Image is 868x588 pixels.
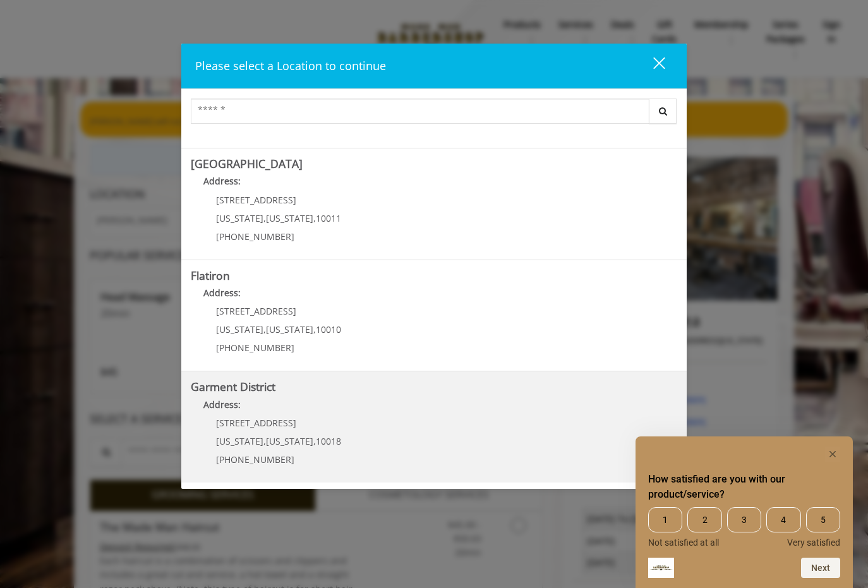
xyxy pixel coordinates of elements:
[203,175,241,187] b: Address:
[313,212,316,224] span: ,
[203,399,241,411] b: Address:
[266,435,313,447] span: [US_STATE]
[191,379,275,394] b: Garment District
[191,268,230,283] b: Flatiron
[216,212,263,224] span: [US_STATE]
[203,287,241,299] b: Address:
[639,56,664,75] div: close dialog
[825,447,840,462] button: Hide survey
[801,558,840,578] button: Next question
[216,453,294,465] span: [PHONE_NUMBER]
[263,212,266,224] span: ,
[648,472,840,502] h2: How satisfied are you with our product/service? Select an option from 1 to 5, with 1 being Not sa...
[787,537,840,548] span: Very satisfied
[313,435,316,447] span: ,
[216,342,294,354] span: [PHONE_NUMBER]
[630,53,673,79] button: close dialog
[216,305,296,317] span: [STREET_ADDRESS]
[195,58,386,73] span: Please select a Location to continue
[766,507,800,532] span: 4
[216,231,294,243] span: [PHONE_NUMBER]
[806,507,840,532] span: 5
[316,212,341,224] span: 10011
[316,435,341,447] span: 10018
[727,507,761,532] span: 3
[313,323,316,335] span: ,
[191,156,303,171] b: [GEOGRAPHIC_DATA]
[687,507,721,532] span: 2
[191,99,649,124] input: Search Center
[316,323,341,335] span: 10010
[216,417,296,429] span: [STREET_ADDRESS]
[263,323,266,335] span: ,
[656,107,670,116] i: Search button
[648,537,719,548] span: Not satisfied at all
[216,323,263,335] span: [US_STATE]
[648,447,840,578] div: How satisfied are you with our product/service? Select an option from 1 to 5, with 1 being Not sa...
[216,194,296,206] span: [STREET_ADDRESS]
[263,435,266,447] span: ,
[216,435,263,447] span: [US_STATE]
[266,212,313,224] span: [US_STATE]
[648,507,840,548] div: How satisfied are you with our product/service? Select an option from 1 to 5, with 1 being Not sa...
[266,323,313,335] span: [US_STATE]
[191,99,677,130] div: Center Select
[648,507,682,532] span: 1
